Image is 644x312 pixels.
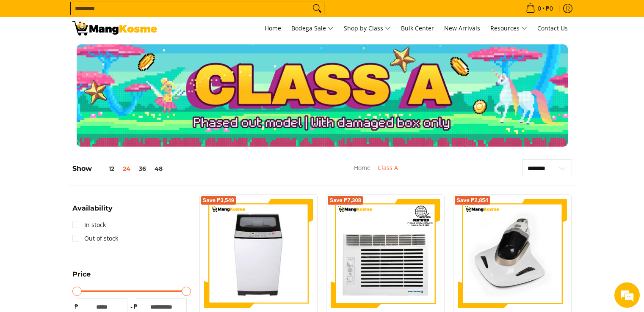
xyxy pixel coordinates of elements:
[544,5,554,11] span: ₱0
[397,17,438,40] a: Bulk Center
[354,164,370,172] a: Home
[203,198,235,203] span: Save ₱3,549
[458,199,567,308] img: Condura UV Bed Vacuum Cleaner (Class A)
[72,21,157,36] img: Class A | Mang Kosme
[329,198,361,203] span: Save ₱7,308
[166,17,572,40] nav: Main Menu
[150,165,167,172] button: 48
[72,205,113,218] summary: Open
[486,17,531,40] a: Resources
[440,17,484,40] a: New Arrivals
[302,163,450,182] nav: Breadcrumbs
[444,24,480,32] span: New Arrivals
[291,23,334,34] span: Bodega Sale
[310,2,324,15] button: Search
[490,23,527,34] span: Resources
[72,302,81,311] span: ₱
[72,205,113,212] span: Availability
[72,218,106,232] a: In stock
[260,17,285,40] a: Home
[287,17,338,40] a: Bodega Sale
[340,17,395,40] a: Shop by Class
[378,164,398,172] a: Class A
[536,5,542,11] span: 0
[72,232,118,245] a: Out of stock
[135,165,150,172] button: 36
[344,23,391,34] span: Shop by Class
[132,302,140,311] span: ₱
[523,4,556,13] span: •
[207,199,310,308] img: condura-7.5kg-topload-non-inverter-washing-machine-class-c-full-view-mang-kosme
[537,24,568,32] span: Contact Us
[72,164,167,173] h5: Show
[265,24,281,32] span: Home
[401,24,434,32] span: Bulk Center
[119,165,135,172] button: 24
[331,199,440,308] img: Kelvinator 1 HP Deluxe Eco Window-Type, Non-Inverter Air Conditioner (Class A)
[92,165,119,172] button: 12
[72,271,91,284] summary: Open
[533,17,572,40] a: Contact Us
[456,198,488,203] span: Save ₱2,854
[72,271,91,278] span: Price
